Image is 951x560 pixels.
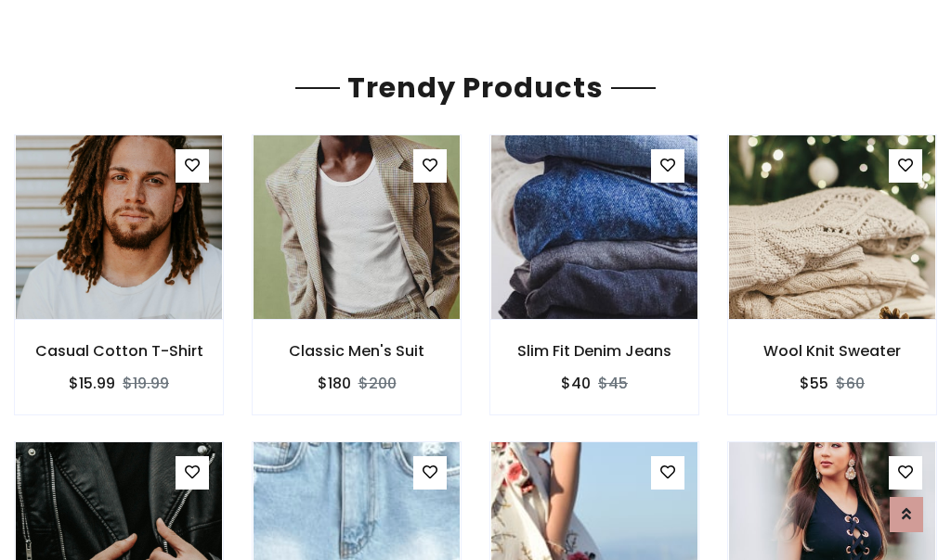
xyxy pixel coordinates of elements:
[69,375,115,392] h6: $15.99
[123,373,169,394] del: $19.99
[490,342,698,360] h6: Slim Fit Denim Jeans
[800,375,828,392] h6: $55
[561,375,591,392] h6: $40
[340,68,611,108] span: Trendy Products
[598,373,628,394] del: $45
[358,373,397,394] del: $200
[15,342,223,360] h6: Casual Cotton T-Shirt
[253,342,461,360] h6: Classic Men's Suit
[318,375,351,392] h6: $180
[728,342,936,360] h6: Wool Knit Sweater
[836,373,865,394] del: $60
